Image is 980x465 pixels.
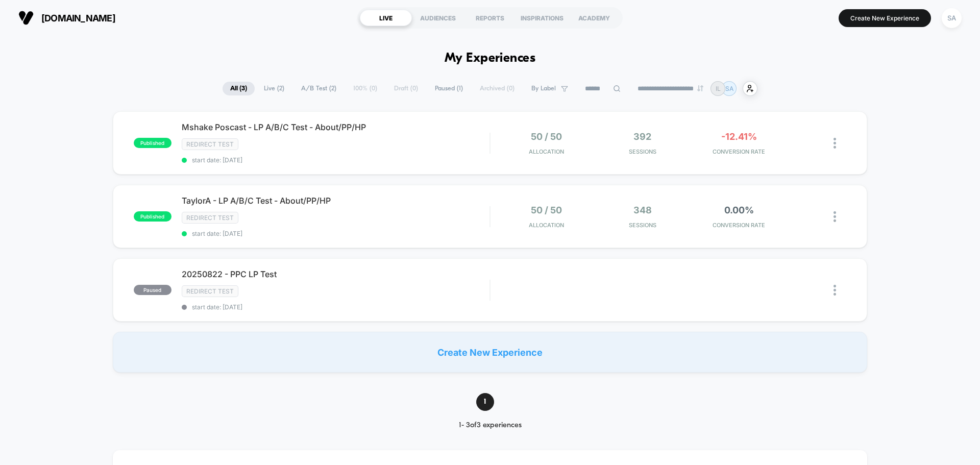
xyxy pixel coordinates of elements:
span: Allocation [529,222,564,229]
img: close [834,285,836,296]
span: Redirect Test [182,138,238,150]
span: start date: [DATE] [182,230,489,237]
img: Visually logo [18,10,34,26]
p: SA [725,85,733,92]
span: start date: [DATE] [182,156,489,164]
span: 50 / 50 [531,131,562,142]
img: close [834,211,836,222]
span: start date: [DATE] [182,303,489,311]
span: Mshake Poscast - LP A/B/C Test - About/PP/HP [182,122,489,132]
span: CONVERSION RATE [693,148,785,155]
button: [DOMAIN_NAME] [15,10,118,26]
span: Redirect Test [182,285,238,297]
span: Sessions [597,148,689,155]
button: Create New Experience [839,9,931,27]
span: published [134,211,171,222]
div: REPORTS [464,10,516,26]
span: CONVERSION RATE [693,222,785,229]
span: 20250822 - PPC LP Test [182,269,489,279]
span: By Label [531,85,556,92]
img: end [697,85,703,91]
div: SA [942,8,962,28]
div: Create New Experience [113,332,867,373]
span: 0.00% [724,205,754,215]
div: INSPIRATIONS [516,10,568,26]
button: SA [939,8,965,29]
div: AUDIENCES [412,10,464,26]
span: 392 [633,131,651,142]
span: 1 [476,393,494,411]
span: Sessions [597,222,689,229]
span: [DOMAIN_NAME] [41,13,115,23]
span: -12.41% [721,131,757,142]
span: Redirect Test [182,212,238,224]
p: IL [716,85,721,92]
h1: My Experiences [445,51,536,66]
span: paused [134,285,171,295]
span: Live ( 2 ) [256,82,292,95]
div: 1 - 3 of 3 experiences [441,421,540,430]
span: All ( 3 ) [223,82,255,95]
span: 348 [633,205,652,215]
div: LIVE [360,10,412,26]
span: Allocation [529,148,564,155]
span: TaylorA - LP A/B/C Test - About/PP/HP [182,195,489,206]
img: close [834,138,836,149]
span: Paused ( 1 ) [427,82,471,95]
span: A/B Test ( 2 ) [293,82,344,95]
span: 50 / 50 [531,205,562,215]
div: ACADEMY [568,10,620,26]
span: published [134,138,171,148]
